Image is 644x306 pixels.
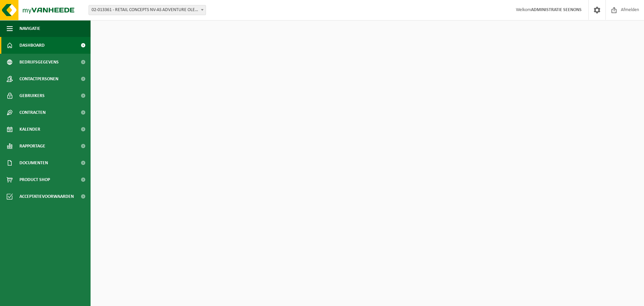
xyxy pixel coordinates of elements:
[19,71,58,87] span: Contactpersonen
[19,54,59,71] span: Bedrijfsgegevens
[19,155,48,171] span: Documenten
[89,5,206,15] span: 02-013361 - RETAIL CONCEPTS NV-AS ADVENTURE OLEN - OLEN
[19,104,46,121] span: Contracten
[531,7,582,12] strong: ADMINISTRATIE SEENONS
[19,121,40,138] span: Kalender
[89,5,206,15] span: 02-013361 - RETAIL CONCEPTS NV-AS ADVENTURE OLEN - OLEN
[19,188,74,205] span: Acceptatievoorwaarden
[19,171,50,188] span: Product Shop
[19,87,45,104] span: Gebruikers
[19,138,45,155] span: Rapportage
[19,20,40,37] span: Navigatie
[19,37,45,54] span: Dashboard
